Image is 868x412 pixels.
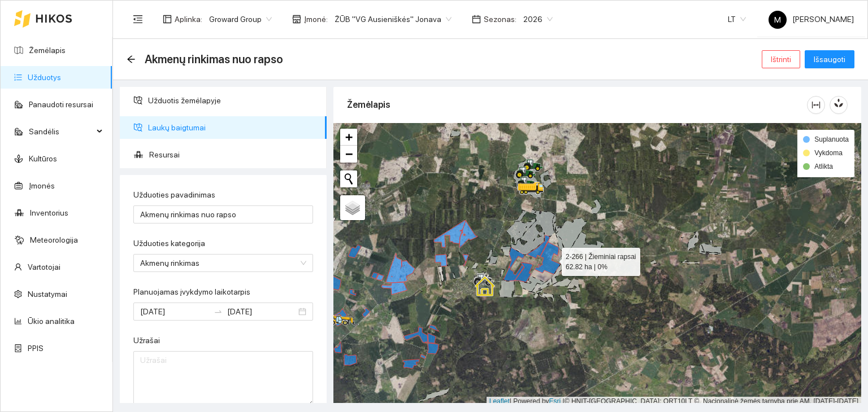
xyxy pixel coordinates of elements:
[807,96,825,114] button: column-width
[133,351,313,406] textarea: Užrašai
[140,255,306,271] span: Akmenų rinkimas
[133,189,215,201] label: Užduoties pavadinimas
[472,15,481,24] span: calendar
[214,307,223,316] span: swap-right
[304,13,328,25] span: Įmonė :
[145,50,283,68] span: Akmenų rinkimas nuo rapso
[805,50,854,68] button: Išsaugoti
[771,53,791,65] span: Ištrinti
[814,135,849,143] span: Suplanuota
[728,11,746,28] span: LT
[808,100,824,109] span: column-width
[335,11,452,28] span: ŽŪB "VG Ausieniškės" Jonava
[340,195,365,220] a: Layers
[148,116,318,139] span: Laukų baigtumai
[487,397,861,406] div: | Powered by © HNIT-[GEOGRAPHIC_DATA]; ORT10LT ©, Nacionalinė žemės tarnyba prie AM, [DATE]-[DATE]
[133,14,143,24] span: menu-fold
[28,344,44,353] a: PPIS
[30,235,78,244] a: Meteorologija
[29,100,93,109] a: Panaudoti resursai
[29,181,55,190] a: Įmonės
[814,53,845,65] span: Išsaugoti
[523,11,553,28] span: 2026
[133,335,160,347] label: Užrašai
[29,120,93,143] span: Sandėlis
[489,397,510,405] a: Leaflet
[28,73,61,82] a: Užduotys
[127,8,149,30] button: menu-fold
[340,170,357,187] button: Initiate a new search
[227,305,296,318] input: Pabaigos data
[140,305,209,318] input: Planuojamas įvykdymo laikotarpis
[127,55,136,64] span: arrow-left
[549,397,561,405] a: Esri
[340,146,357,163] a: Zoom out
[340,129,357,146] a: Zoom in
[762,50,800,68] button: Ištrinti
[292,15,301,24] span: shop
[133,286,250,298] label: Planuojamas įvykdymo laikotarpis
[28,262,60,271] a: Vartotojai
[29,46,66,55] a: Žemėlapis
[814,163,833,170] span: Atlikta
[148,89,318,112] span: Užduotis žemėlapyje
[484,13,517,25] span: Sezonas :
[209,11,272,28] span: Groward Group
[345,147,353,161] span: −
[347,89,807,121] div: Žemėlapis
[30,208,68,217] a: Inventorius
[214,307,223,316] span: to
[163,15,172,24] span: layout
[345,130,353,144] span: +
[28,317,75,326] a: Ūkio analitika
[29,154,57,163] a: Kultūros
[127,55,136,64] div: Atgal
[774,11,781,29] span: M
[149,143,318,166] span: Resursai
[814,149,843,157] span: Vykdoma
[133,238,205,249] label: Užduoties kategorija
[133,205,313,223] input: Užduoties pavadinimas
[28,290,67,299] a: Nustatymai
[563,397,565,405] span: |
[769,15,854,24] span: [PERSON_NAME]
[175,13,202,25] span: Aplinka :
